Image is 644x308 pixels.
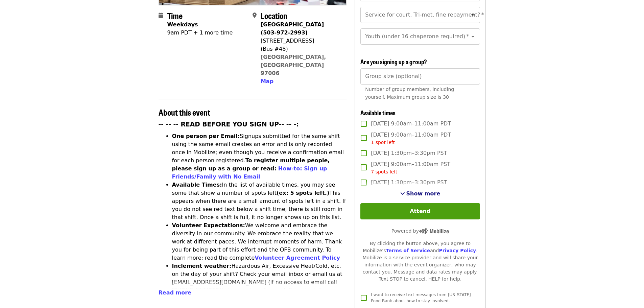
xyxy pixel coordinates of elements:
[468,32,478,41] button: Open
[159,289,191,296] span: Read more
[172,182,222,188] strong: Available Times:
[172,221,347,262] li: We welcome and embrace the diversity in our community. We embrace the reality that we work at dif...
[159,12,163,19] i: calendar icon
[172,133,240,139] strong: One person per Email:
[172,157,330,172] strong: To register multiple people, please sign up as a group or read:
[406,190,440,197] span: Show more
[253,12,257,19] i: map-marker-alt icon
[371,149,447,157] span: [DATE] 1:30pm–3:30pm PST
[360,57,427,66] span: Are you signing up a group?
[159,289,191,297] button: Read more
[371,120,451,128] span: [DATE] 9:00am–11:00am PDT
[371,179,447,187] span: [DATE] 1:30pm–3:30pm PST
[261,45,341,53] div: (Bus #48)
[371,169,397,174] span: 7 spots left
[400,190,440,198] button: See more timeslots
[261,21,324,36] strong: [GEOGRAPHIC_DATA] (503-972-2993)
[167,21,198,28] strong: Weekdays
[360,240,480,283] div: By clicking the button above, you agree to Mobilize's and . Mobilize is a service provider and wi...
[172,165,327,180] a: How-to: Sign up Friends/Family with No Email
[159,106,210,118] span: About this event
[159,121,299,128] strong: -- -- -- READ BEFORE YOU SIGN UP-- -- -:
[172,181,347,221] li: In the list of available times, you may see some that show a number of spots left This appears wh...
[360,108,396,117] span: Available times
[261,54,326,76] a: [GEOGRAPHIC_DATA], [GEOGRAPHIC_DATA] 97006
[371,131,451,146] span: [DATE] 9:00am–11:00am PDT
[365,87,454,100] span: Number of group members, including yourself. Maximum group size is 30
[360,68,480,85] input: [object Object]
[468,10,478,20] button: Open
[261,37,341,45] div: [STREET_ADDRESS]
[371,160,450,175] span: [DATE] 9:00am–11:00am PST
[172,222,245,229] strong: Volunteer Expectations:
[277,190,329,196] strong: (ex: 5 spots left.)
[360,203,480,219] button: Attend
[167,29,233,37] div: 9am PDT + 1 more time
[371,140,395,145] span: 1 spot left
[391,228,449,234] span: Powered by
[261,78,273,85] span: Map
[439,248,476,253] a: Privacy Policy
[261,9,287,21] span: Location
[167,9,183,21] span: Time
[255,255,340,261] a: Volunteer Agreement Policy
[371,292,471,303] span: I want to receive text messages from [US_STATE] Food Bank about how to stay involved.
[261,77,273,86] button: Map
[386,248,430,253] a: Terms of Service
[419,228,449,234] img: Powered by Mobilize
[172,262,347,303] li: Hazardous Air, Excessive Heat/Cold, etc. on the day of your shift? Check your email inbox or emai...
[172,263,232,269] strong: Inclement weather:
[172,132,347,181] li: Signups submitted for the same shift using the same email creates an error and is only recorded o...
